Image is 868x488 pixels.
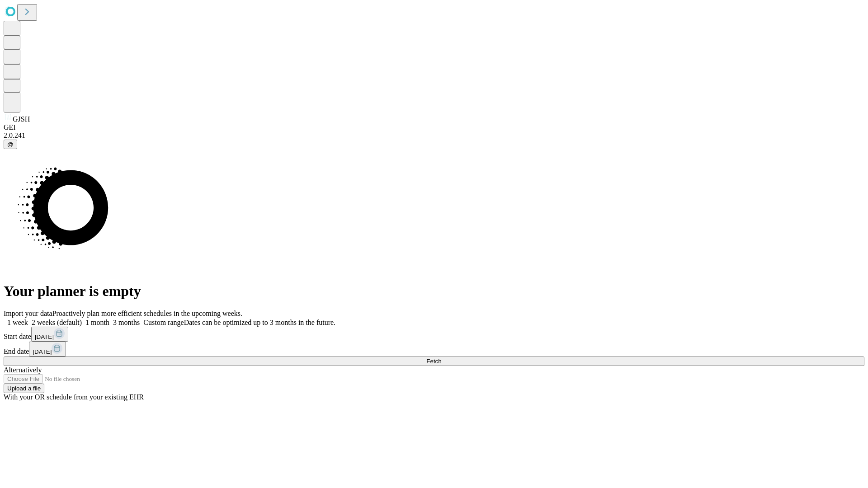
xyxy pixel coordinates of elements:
span: Alternatively [4,366,42,374]
span: 3 months [113,319,140,326]
span: Import your data [4,310,52,317]
button: [DATE] [31,327,68,342]
span: Dates can be optimized up to 3 months in the future. [184,319,335,326]
span: Proactively plan more efficient schedules in the upcoming weeks. [52,310,242,317]
button: Fetch [4,357,864,366]
span: [DATE] [33,348,52,355]
span: GJSH [13,115,30,123]
span: 2 weeks (default) [32,319,82,326]
div: End date [4,342,864,357]
span: Custom range [143,319,184,326]
button: @ [4,140,17,149]
h1: Your planner is empty [4,283,864,300]
span: 1 month [85,319,109,326]
button: [DATE] [29,342,66,357]
div: 2.0.241 [4,131,864,140]
span: [DATE] [35,333,54,340]
span: Fetch [426,358,441,365]
span: With your OR schedule from your existing EHR [4,393,144,401]
span: 1 week [7,319,28,326]
span: @ [7,141,14,148]
button: Upload a file [4,384,44,393]
div: Start date [4,327,864,342]
div: GEI [4,123,864,131]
